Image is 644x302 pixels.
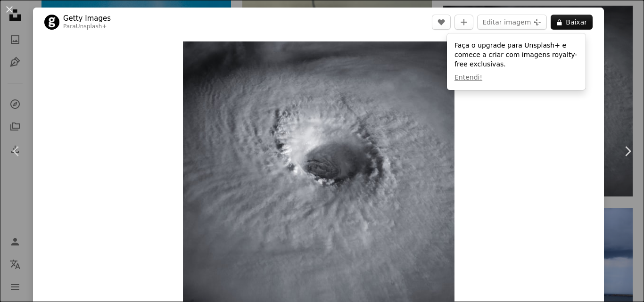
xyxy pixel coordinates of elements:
div: Para [63,23,111,31]
button: Adicionar à coleção [454,15,473,30]
button: Editar imagem [477,15,547,30]
div: Faça o upgrade para Unsplash+ e comece a criar com imagens royalty-free exclusivas. [447,33,586,90]
img: Ir para o perfil de Getty Images [44,15,59,30]
a: Próximo [611,106,644,196]
a: Getty Images [63,14,111,23]
button: Baixar [551,15,593,30]
a: Unsplash+ [76,23,107,30]
button: Curtir [432,15,451,30]
button: Entendi! [454,73,482,82]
